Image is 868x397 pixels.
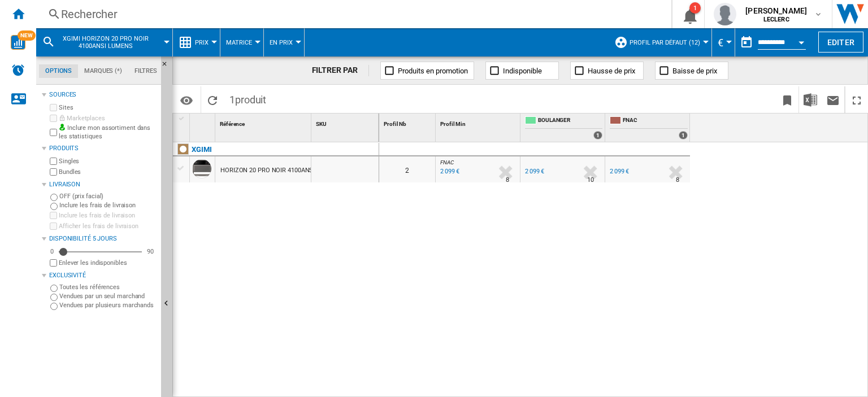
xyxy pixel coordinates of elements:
[192,114,215,131] div: Sort None
[11,63,25,77] img: alerts-logo.svg
[440,159,454,165] span: FNAC
[623,116,688,126] span: FNAC
[714,3,736,25] img: profile.jpg
[799,86,822,113] button: Télécharger au format Excel
[195,39,209,46] span: Prix
[791,30,811,51] button: Open calendar
[607,114,690,142] div: FNAC 1 offers sold by FNAC
[49,234,157,243] div: Disponibilité 5 Jours
[822,86,844,113] button: Envoyer ce rapport par email
[614,28,706,56] div: Profil par défaut (12)
[59,246,142,258] md-slider: Disponibilité
[506,174,509,186] div: Délai de livraison : 8 jours
[672,67,717,75] span: Baisse de prix
[144,247,157,256] div: 90
[39,64,78,78] md-tab-item: Options
[59,124,157,141] label: Inclure mon assortiment dans les statistiques
[735,31,758,54] button: md-calendar
[440,121,466,127] span: Profil Min
[59,301,157,309] label: Vendues par plusieurs marchands
[59,201,157,210] label: Inclure les frais de livraison
[718,37,723,49] span: €
[630,28,706,56] button: Profil par défaut (12)
[712,28,735,56] md-menu: Currency
[655,62,728,80] button: Baisse de prix
[78,64,128,78] md-tab-item: Marques (*)
[220,158,341,184] div: HORIZON 20 PRO NOIR 4100ANSI LUMENS
[439,166,459,177] div: Mise à jour : mardi 7 octobre 2025 12:31
[718,28,729,56] button: €
[485,62,559,80] button: Indisponible
[676,174,679,186] div: Délai de livraison : 8 jours
[50,203,58,210] input: Inclure les frais de livraison
[503,67,542,75] span: Indisponible
[59,124,66,130] img: mysite-bg-18x18.png
[59,157,157,165] label: Singles
[610,168,629,175] div: 2 099 €
[50,158,57,165] input: Singles
[384,121,406,127] span: Profil Nb
[50,125,57,139] input: Inclure mon assortiment dans les statistiques
[59,211,157,220] label: Inclure les frais de livraison
[314,114,379,131] div: Sort None
[523,114,605,142] div: BOULANGER 1 offers sold by BOULANGER
[220,121,245,127] span: Référence
[587,174,594,186] div: Délai de livraison : 10 jours
[398,67,468,75] span: Produits en promotion
[845,86,868,113] button: Plein écran
[59,114,157,123] label: Marketplaces
[314,114,379,131] div: SKU Sort None
[59,168,157,176] label: Bundles
[175,90,198,110] button: Options
[59,259,157,267] label: Enlever les indisponibles
[11,35,25,50] img: wise-card.svg
[438,114,520,131] div: Sort None
[804,93,817,107] img: excel-24x24.png
[381,114,435,131] div: Sort None
[235,94,266,106] span: produit
[50,212,57,219] input: Inclure les frais de livraison
[380,62,474,80] button: Produits en promotion
[60,35,151,50] span: XGIMI HORIZON 20 PRO NOIR 4100ANSI LUMENS
[50,285,58,292] input: Toutes les références
[179,28,214,56] div: Prix
[525,168,544,175] div: 2 099 €
[49,90,157,99] div: Sources
[59,192,157,200] label: OFF (prix facial)
[316,121,327,127] span: SKU
[218,114,311,131] div: Sort None
[201,86,224,113] button: Recharger
[270,28,298,56] button: En Prix
[270,39,293,46] span: En Prix
[588,67,635,75] span: Hausse de prix
[47,247,57,256] div: 0
[570,62,644,80] button: Hausse de prix
[195,28,214,56] button: Prix
[50,104,57,111] input: Sites
[224,86,272,110] span: 1
[226,28,258,56] button: Matrice
[745,5,807,16] span: [PERSON_NAME]
[50,259,57,267] input: Afficher les frais de livraison
[49,180,157,189] div: Livraison
[763,16,789,23] b: LECLERC
[630,39,700,46] span: Profil par défaut (12)
[218,114,311,131] div: Référence Sort None
[50,168,57,176] input: Bundles
[59,292,157,300] label: Vendues par un seul marchand
[689,2,701,14] div: 1
[49,271,157,280] div: Exclusivité
[60,28,162,56] button: XGIMI HORIZON 20 PRO NOIR 4100ANSI LUMENS
[593,131,602,139] div: 1 offers sold by BOULANGER
[50,294,58,301] input: Vendues par un seul marchand
[59,283,157,291] label: Toutes les références
[818,32,863,53] button: Editer
[61,6,642,22] div: Rechercher
[538,116,602,126] span: BOULANGER
[50,115,57,122] input: Marketplaces
[379,156,435,182] div: 2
